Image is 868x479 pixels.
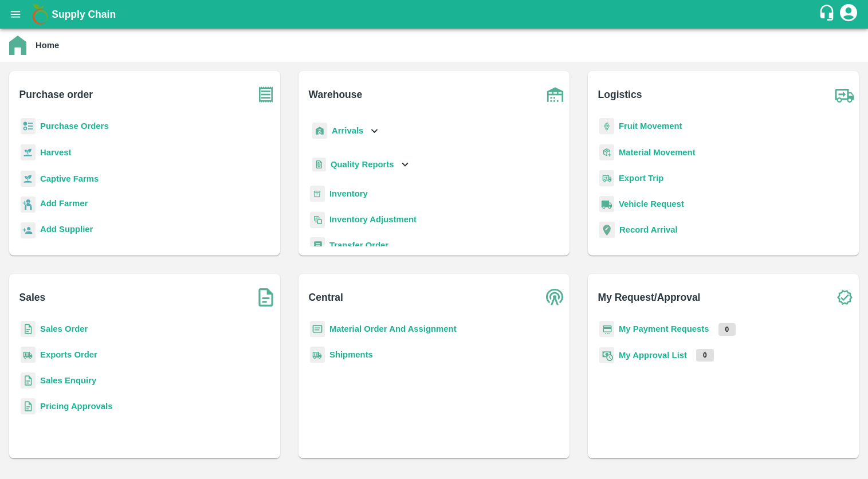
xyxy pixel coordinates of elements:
[36,41,59,50] b: Home
[310,153,411,176] div: Quality Reports
[21,222,36,239] img: supplier
[40,121,109,131] a: Purchase Orders
[619,148,696,157] a: Material Movement
[40,402,112,411] a: Pricing Approvals
[312,158,326,172] img: qualityReport
[310,237,325,254] img: whTransfer
[9,36,26,55] img: home
[619,121,682,131] a: Fruit Movement
[252,283,280,312] img: soSales
[40,324,88,333] a: Sales Order
[599,321,614,337] img: payment
[329,324,457,333] a: Material Order And Assignment
[329,241,388,250] a: Transfer Order
[2,1,29,28] button: open drawer
[310,186,325,202] img: whInventory
[21,197,36,213] img: farmer
[619,324,709,333] a: My Payment Requests
[599,144,614,161] img: material
[310,118,381,144] div: Arrivals
[40,199,88,208] b: Add Farmer
[21,144,36,161] img: harvest
[40,225,93,234] b: Add Supplier
[40,223,93,238] a: Add Supplier
[19,87,93,103] b: Purchase order
[21,398,36,415] img: sales
[40,174,99,183] a: Captive Farms
[619,225,678,234] a: Record Arrival
[331,160,394,169] b: Quality Reports
[310,321,325,337] img: centralMaterial
[696,349,714,362] p: 0
[40,197,88,213] a: Add Farmer
[329,189,368,198] a: Inventory
[830,80,859,109] img: truck
[40,148,71,157] a: Harvest
[619,351,687,360] a: My Approval List
[599,118,614,135] img: fruit
[19,289,46,305] b: Sales
[40,350,97,359] a: Exports Order
[818,4,838,25] div: customer-support
[718,323,736,336] p: 0
[52,6,818,22] a: Supply Chain
[599,170,614,187] img: delivery
[52,9,116,20] b: Supply Chain
[309,87,363,103] b: Warehouse
[21,170,36,187] img: harvest
[310,211,325,228] img: inventory
[310,347,325,363] img: shipments
[830,283,859,312] img: check
[21,118,36,135] img: reciept
[329,215,417,224] a: Inventory Adjustment
[541,283,569,312] img: central
[252,80,280,109] img: purchase
[309,289,343,305] b: Central
[838,2,859,26] div: account of current user
[40,376,96,385] a: Sales Enquiry
[29,3,52,26] img: logo
[21,372,36,389] img: sales
[541,80,569,109] img: warehouse
[312,123,327,139] img: whArrival
[21,321,36,337] img: sales
[599,222,615,238] img: recordArrival
[332,126,363,135] b: Arrivals
[599,196,614,213] img: vehicle
[598,289,701,305] b: My Request/Approval
[599,347,614,364] img: approval
[619,199,684,209] a: Vehicle Request
[21,347,36,363] img: shipments
[329,350,373,359] a: Shipments
[598,87,642,103] b: Logistics
[619,174,663,183] a: Export Trip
